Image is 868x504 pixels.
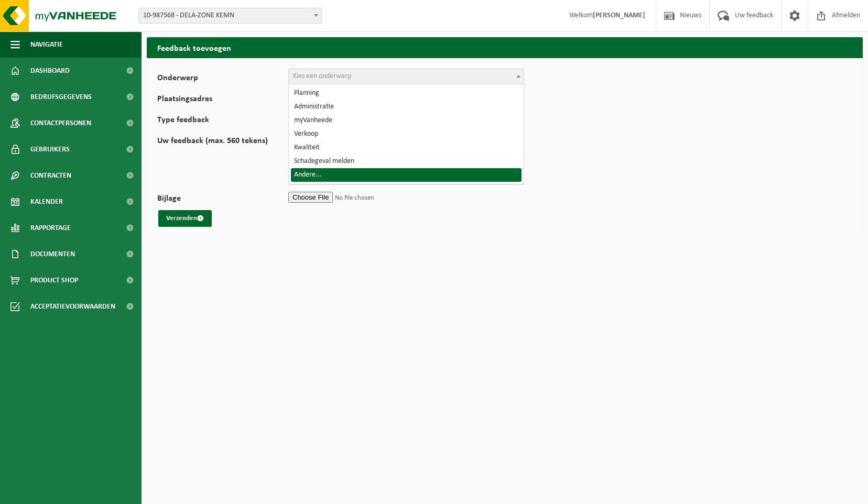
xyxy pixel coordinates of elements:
span: Kies een onderwerp [293,72,351,80]
span: Rapportage [30,215,71,241]
li: Schadegeval melden [291,155,522,168]
li: Kwaliteit [291,141,522,155]
label: Uw feedback (max. 560 tekens) [157,137,288,184]
strong: [PERSON_NAME] [593,12,645,19]
label: Onderwerp [157,74,288,84]
li: myVanheede [291,114,522,127]
span: Contactpersonen [30,110,91,136]
span: Documenten [30,241,75,267]
span: Acceptatievoorwaarden [30,293,115,320]
span: 10-987568 - DELA-ZONE KEMN [138,8,322,24]
label: Type feedback [157,116,288,126]
li: Administratie [291,100,522,114]
li: Verkoop [291,127,522,141]
span: 10-987568 - DELA-ZONE KEMN [139,8,321,23]
label: Plaatsingsadres [157,95,288,105]
span: Bedrijfsgegevens [30,84,92,110]
button: Verzenden [158,210,212,227]
span: Contracten [30,162,71,189]
span: Dashboard [30,58,70,84]
li: Andere... [291,168,522,182]
h2: Feedback toevoegen [147,37,863,58]
li: Planning [291,86,522,100]
span: Kalender [30,189,63,215]
span: Navigatie [30,31,63,58]
span: Product Shop [30,267,78,293]
label: Bijlage [157,194,288,205]
span: Gebruikers [30,136,70,162]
